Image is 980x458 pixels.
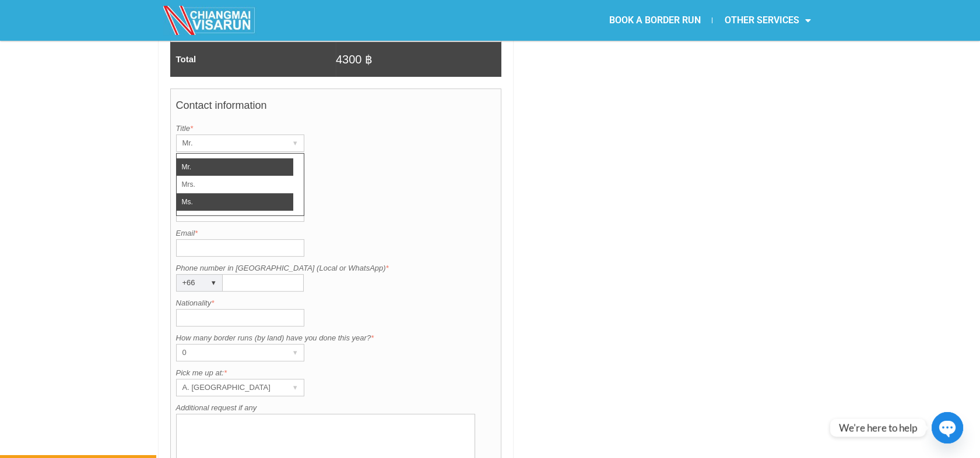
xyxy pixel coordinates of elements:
div: ▾ [287,345,304,361]
h4: Contact information [176,94,496,123]
div: A. [GEOGRAPHIC_DATA] [177,379,282,396]
div: ▾ [287,379,304,396]
li: Mr. [177,158,293,176]
label: First name [176,158,496,169]
a: OTHER SERVICES [712,7,822,34]
label: Nationality [176,297,496,309]
nav: Menu [490,7,822,34]
label: Title [176,123,496,134]
label: Email [176,228,496,239]
td: 4300 ฿ [336,42,501,77]
div: Mr. [177,135,282,151]
label: Additional request if any [176,402,496,414]
div: 0 [177,345,282,361]
li: Mrs. [177,176,293,193]
label: Phone number in [GEOGRAPHIC_DATA] (Local or WhatsApp) [176,262,496,274]
div: ▾ [287,135,304,151]
label: Pick me up at: [176,367,496,379]
li: Ms. [177,193,293,211]
label: Last name [176,193,496,204]
div: ▾ [206,275,222,291]
td: Total [170,42,336,77]
label: How many border runs (by land) have you done this year? [176,332,496,344]
a: BOOK A BORDER RUN [597,7,712,34]
div: +66 [177,275,200,291]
